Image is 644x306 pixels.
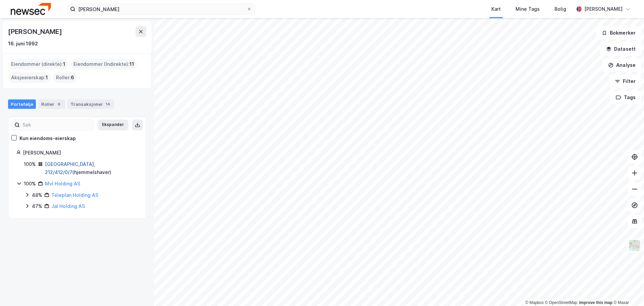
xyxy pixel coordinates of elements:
button: Datasett [600,42,641,56]
div: 47% [32,202,42,210]
div: ( hjemmelshaver ) [45,160,138,176]
div: 14 [104,101,111,107]
div: Transaksjoner [68,99,114,109]
input: Søk på adresse, matrikkel, gårdeiere, leietakere eller personer [75,4,247,14]
div: 100% [24,180,36,188]
div: Mine Tags [516,5,540,13]
img: Z [628,239,641,252]
button: Analyse [602,58,641,72]
button: Tags [610,91,641,104]
div: Portefølje [8,99,36,109]
input: Søk [20,120,93,130]
div: Kun eiendoms-eierskap [19,134,76,142]
div: Eiendommer (Indirekte) : [71,59,137,70]
span: 1 [63,60,65,68]
span: 6 [71,74,74,82]
a: Jal Holding AS [51,203,85,209]
a: Improve this map [579,300,612,305]
div: Bolig [554,5,566,13]
a: [GEOGRAPHIC_DATA], 212/412/0/7 [45,161,95,175]
button: Ekspander [98,120,128,130]
div: Roller : [53,72,77,83]
div: Kart [491,5,501,13]
span: 1 [46,74,48,82]
iframe: Chat Widget [610,274,644,306]
div: 100% [24,160,36,168]
div: [PERSON_NAME] [8,26,63,37]
a: Mvl Holding AS [45,181,80,186]
div: Roller [39,99,65,109]
button: Filter [609,75,641,88]
a: Mapbox [525,300,544,305]
button: Bokmerker [596,26,641,40]
div: [PERSON_NAME] [584,5,623,13]
span: 11 [129,60,134,68]
div: Aksjeeierskap : [8,72,51,83]
img: newsec-logo.f6e21ccffca1b3a03d2d.png [11,3,51,15]
div: 16. juni 1992 [8,40,38,48]
div: 48% [32,191,42,199]
div: Eiendommer (direkte) : [8,59,68,70]
a: Teleplan Holding AS [51,192,98,198]
a: OpenStreetMap [545,300,578,305]
div: 6 [56,101,62,107]
div: [PERSON_NAME] [23,149,138,157]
